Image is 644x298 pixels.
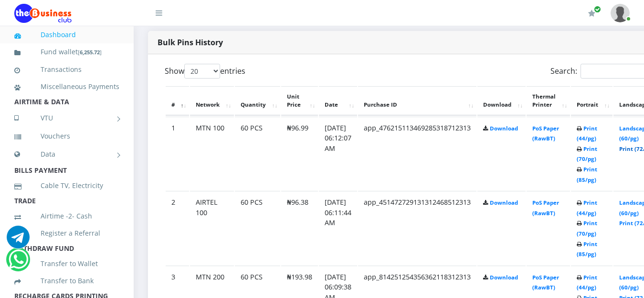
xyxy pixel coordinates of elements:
td: ₦96.99 [281,117,318,190]
a: Print (70/pg) [577,219,597,237]
a: Register a Referral [14,222,119,244]
td: [DATE] 06:12:07 AM [319,117,357,190]
a: Print (70/pg) [577,145,597,163]
td: 1 [166,117,189,190]
th: Date: activate to sort column ascending [319,86,357,116]
a: Download [490,199,518,206]
th: Purchase ID: activate to sort column ascending [358,86,476,116]
td: app_476215113469285318712313 [358,117,476,190]
a: PoS Paper (RawBT) [532,199,559,217]
a: Chat for support [7,233,30,248]
a: Download [490,274,518,281]
td: MTN 100 [190,117,234,190]
td: 60 PCS [235,191,280,265]
th: Download: activate to sort column ascending [477,86,526,116]
td: app_451472729131312468512313 [358,191,476,265]
img: Logo [14,4,72,23]
a: Transfer to Bank [14,270,119,292]
td: 60 PCS [235,117,280,190]
span: Renew/Upgrade Subscription [594,6,601,13]
td: [DATE] 06:11:44 AM [319,191,357,265]
a: Download [490,125,518,132]
th: Network: activate to sort column ascending [190,86,234,116]
a: Cable TV, Electricity [14,175,119,197]
th: Quantity: activate to sort column ascending [235,86,280,116]
a: Dashboard [14,24,119,46]
small: [ ] [78,49,102,56]
a: Miscellaneous Payments [14,76,119,98]
td: ₦96.38 [281,191,318,265]
a: VTU [14,106,119,130]
td: AIRTEL 100 [190,191,234,265]
a: Airtime -2- Cash [14,205,119,227]
a: Chat for support [9,255,28,271]
a: PoS Paper (RawBT) [532,274,559,291]
th: Portrait: activate to sort column ascending [571,86,612,116]
th: Unit Price: activate to sort column ascending [281,86,318,116]
a: Print (85/pg) [577,166,597,183]
th: Thermal Printer: activate to sort column ascending [527,86,570,116]
img: User [611,4,630,22]
i: Renew/Upgrade Subscription [588,10,595,17]
a: Print (85/pg) [577,240,597,258]
a: PoS Paper (RawBT) [532,125,559,142]
label: Show entries [165,64,245,79]
a: Print (44/pg) [577,125,597,142]
a: Transfer to Wallet [14,253,119,275]
a: Vouchers [14,125,119,147]
select: Showentries [184,64,220,79]
b: 6,255.72 [80,49,100,56]
a: Data [14,142,119,166]
a: Fund wallet[6,255.72] [14,41,119,63]
strong: Bulk Pins History [158,37,223,48]
th: #: activate to sort column descending [166,86,189,116]
a: Print (44/pg) [577,274,597,291]
a: Transactions [14,59,119,80]
a: Print (44/pg) [577,199,597,217]
td: 2 [166,191,189,265]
